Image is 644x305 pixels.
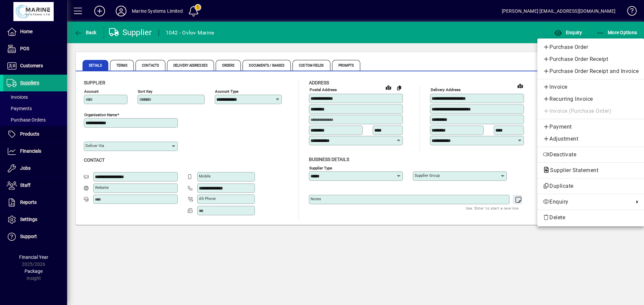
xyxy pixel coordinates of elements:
[543,214,639,222] span: Delete
[543,83,639,91] span: Invoice
[543,135,639,143] span: Adjustment
[543,95,639,103] span: Recurring Invoice
[543,182,639,190] span: Duplicate
[543,198,631,206] span: Enquiry
[543,167,602,173] span: Supplier Statement
[543,67,639,75] span: Purchase Order Receipt and Invoice
[543,43,639,51] span: Purchase Order
[543,123,639,131] span: Payment
[537,149,644,161] button: Deactivate supplier
[543,55,639,63] span: Purchase Order Receipt
[543,151,639,159] span: Deactivate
